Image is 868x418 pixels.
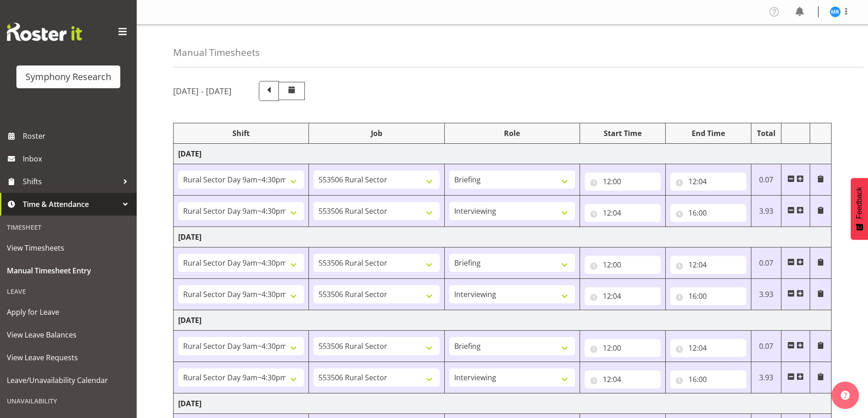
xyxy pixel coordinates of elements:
img: help-xxl-2.png [841,391,850,400]
input: Click to select... [670,339,746,357]
input: Click to select... [670,172,746,191]
a: Leave/Unavailability Calendar [2,369,134,392]
td: [DATE] [174,310,832,331]
td: 0.07 [751,247,781,279]
a: Apply for Leave [2,301,134,323]
div: Start Time [585,128,661,139]
span: Shifts [23,175,118,188]
span: Apply for Leave [7,305,130,319]
td: 0.07 [751,331,781,362]
input: Click to select... [670,370,746,388]
span: View Leave Requests [7,351,130,364]
td: 3.93 [751,362,781,393]
input: Click to select... [585,204,661,222]
td: 3.93 [751,196,781,227]
div: Shift [178,128,304,139]
div: Leave [2,282,134,301]
td: [DATE] [174,227,832,247]
div: End Time [670,128,746,139]
a: View Leave Balances [2,323,134,346]
input: Click to select... [670,287,746,305]
input: Click to select... [585,172,661,191]
div: Role [449,128,575,139]
div: Symphony Research [26,70,111,84]
input: Click to select... [670,204,746,222]
img: michael-robinson11856.jpg [830,6,841,17]
img: Rosterit website logo [7,23,82,41]
input: Click to select... [585,256,661,274]
span: View Timesheets [7,241,130,255]
div: Unavailability [2,392,134,410]
a: Manual Timesheet Entry [2,259,134,282]
a: View Leave Requests [2,346,134,369]
div: Total [756,128,777,139]
td: [DATE] [174,393,832,414]
input: Click to select... [585,370,661,388]
td: [DATE] [174,144,832,164]
input: Click to select... [585,339,661,357]
div: Job [313,128,439,139]
span: Time & Attendance [23,197,118,211]
h4: Manual Timesheets [173,47,260,58]
a: View Timesheets [2,237,134,259]
button: Feedback - Show survey [851,178,868,240]
span: Leave/Unavailability Calendar [7,373,130,387]
input: Click to select... [585,287,661,305]
td: 0.07 [751,164,781,196]
h5: [DATE] - [DATE] [173,86,231,96]
span: View Leave Balances [7,328,130,342]
span: Feedback [855,187,863,219]
div: Timesheet [2,218,134,237]
span: Inbox [23,152,132,166]
span: Roster [23,129,132,143]
td: 3.93 [751,279,781,310]
input: Click to select... [670,256,746,274]
span: Manual Timesheet Entry [7,264,130,277]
